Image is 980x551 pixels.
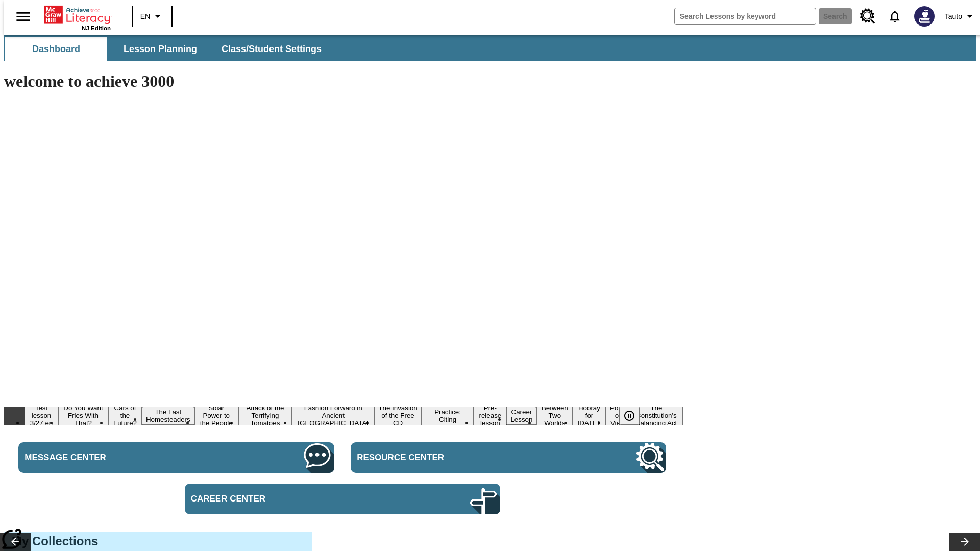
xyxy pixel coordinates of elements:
div: SubNavbar [4,37,331,61]
button: Slide 1 Test lesson 3/27 en [24,403,58,429]
button: Class/Student Settings [213,37,330,61]
a: Resource Center, Will open in new tab [854,3,881,30]
a: Message Center [18,442,334,473]
button: Lesson Planning [109,37,211,61]
button: Slide 4 The Last Homesteaders [142,407,194,425]
span: Message Center [24,453,216,463]
span: EN [140,11,150,22]
a: Career Center [185,484,500,514]
button: Slide 3 Cars of the Future? [108,403,142,429]
span: Lesson Planning [124,43,197,55]
a: Resource Center, Will open in new tab [351,442,666,473]
div: SubNavbar [4,35,976,61]
div: Pause [619,407,650,425]
button: Lesson carousel, Next [949,533,980,551]
button: Slide 6 Attack of the Terrifying Tomatoes [238,403,292,429]
img: Avatar [914,6,935,27]
button: Slide 15 The Constitution's Balancing Act [630,403,683,429]
h1: welcome to achieve 3000 [4,72,683,91]
span: Resource Center [357,453,549,463]
input: search field [675,8,816,24]
h3: My Collections [12,534,305,548]
button: Slide 7 Fashion Forward in Ancient Rome [292,403,374,429]
button: Slide 2 Do You Want Fries With That? [58,403,108,429]
button: Dashboard [5,37,107,61]
button: Slide 10 Pre-release lesson [474,403,506,429]
button: Slide 14 Point of View [606,403,630,429]
button: Select a new avatar [908,3,941,30]
button: Slide 8 The Invasion of the Free CD [374,403,421,429]
button: Open side menu [8,2,38,32]
span: Tauto [945,11,962,22]
button: Profile/Settings [941,7,980,26]
span: Dashboard [32,43,80,55]
button: Slide 11 Career Lesson [506,407,536,425]
button: Pause [619,407,640,425]
button: Slide 5 Solar Power to the People [194,403,238,429]
span: NJ Edition [82,25,111,31]
div: Home [44,4,111,31]
a: Home [44,5,111,25]
button: Slide 12 Between Two Worlds [536,403,573,429]
button: Slide 13 Hooray for Constitution Day! [573,403,605,429]
button: Language: EN, Select a language [136,7,168,26]
span: Career Center [191,494,383,504]
button: Slide 9 Mixed Practice: Citing Evidence [422,399,474,433]
a: Notifications [881,3,908,30]
span: Class/Student Settings [222,43,322,55]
